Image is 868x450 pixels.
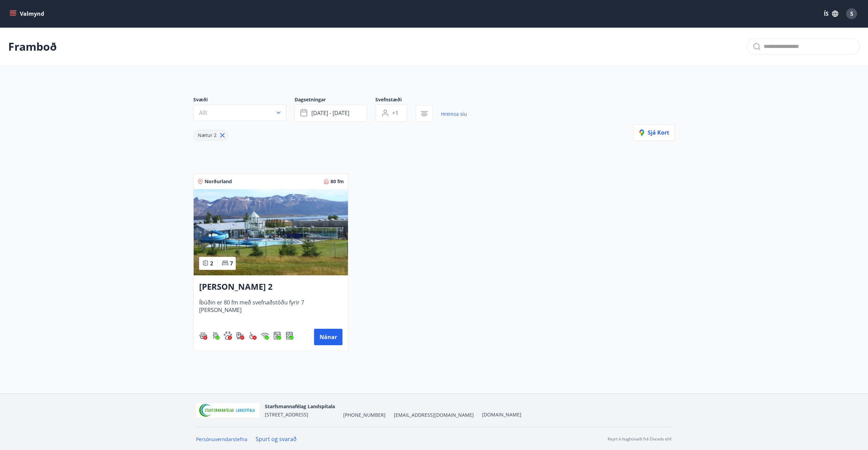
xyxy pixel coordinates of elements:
[295,96,375,104] span: Dagsetningar
[248,332,257,340] div: Aðgengi fyrir hjólastól
[273,332,281,340] div: Þvottavél
[211,332,220,340] img: ZXjrS3QKesehq6nQAPjaRuRTI364z8ohTALB4wBr.svg
[482,411,521,418] a: [DOMAIN_NAME]
[199,281,342,293] h3: [PERSON_NAME] 2
[265,403,335,410] span: Starfsmannafélag Landspítala
[639,129,669,136] span: Sjá kort
[843,5,860,22] button: S
[261,332,269,340] div: Þráðlaust net
[285,332,294,340] img: 7hj2GulIrg6h11dFIpsIzg8Ak2vZaScVwTihwv8g.svg
[256,435,297,443] a: Spurt og svarað
[8,39,57,54] p: Framboð
[608,436,672,442] p: Keyrt á hugbúnaði frá Dorado ehf.
[8,8,47,20] button: menu
[392,109,398,117] span: +1
[375,104,407,122] button: +1
[265,411,308,418] span: [STREET_ADDRESS]
[210,260,213,267] span: 2
[295,104,367,122] button: [DATE] - [DATE]
[224,332,232,340] div: Gæludýr
[193,104,286,121] button: Allt
[634,124,675,141] button: Sjá kort
[375,96,416,104] span: Svefnstæði
[196,403,260,418] img: 55zIgFoyM5pksCsVQ4sUOj1FUrQvjI8pi0QwpkWm.png
[230,260,233,267] span: 7
[261,332,269,340] img: HJRyFFsYp6qjeUYhR4dAD8CaCEsnIFYZ05miwXoh.svg
[820,8,842,20] button: ÍS
[850,10,853,17] span: S
[198,132,217,138] span: Nætur 2
[199,109,207,116] span: Allt
[211,332,220,340] div: Gasgrill
[196,436,247,442] a: Persónuverndarstefna
[441,107,467,122] a: Hreinsa síu
[199,299,342,321] span: Íbúðin er 80 fm með svefnaðstöðu fyrir 7 [PERSON_NAME]
[193,96,295,104] span: Svæði
[193,130,228,141] div: Nætur 2
[205,178,232,185] span: Norðurland
[199,332,207,340] img: h89QDIuHlAdpqTriuIvuEWkTH976fOgBEOOeu1mi.svg
[236,332,244,340] img: nH7E6Gw2rvWFb8XaSdRp44dhkQaj4PJkOoRYItBQ.svg
[273,332,281,340] img: Dl16BY4EX9PAW649lg1C3oBuIaAsR6QVDQBO2cTm.svg
[331,178,344,185] span: 80 fm
[311,109,349,117] span: [DATE] - [DATE]
[194,189,348,275] img: Paella dish
[314,329,342,345] button: Nánar
[343,412,386,418] span: [PHONE_NUMBER]
[248,332,257,340] img: 8IYIKVZQyRlUC6HQIIUSdjpPGRncJsz2RzLgWvp4.svg
[285,332,294,340] div: Uppþvottavél
[236,332,244,340] div: Hleðslustöð fyrir rafbíla
[224,332,232,340] img: pxcaIm5dSOV3FS4whs1soiYWTwFQvksT25a9J10C.svg
[199,332,207,340] div: Heitur pottur
[394,412,474,418] span: [EMAIL_ADDRESS][DOMAIN_NAME]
